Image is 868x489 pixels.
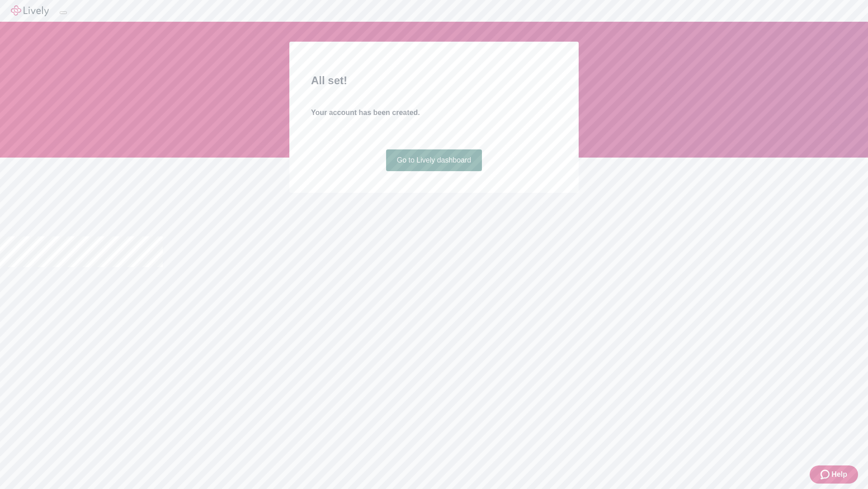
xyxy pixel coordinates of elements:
[11,5,49,16] img: Lively
[60,11,67,14] button: Log out
[810,465,858,484] button: Zendesk support iconHelp
[831,469,847,480] span: Help
[311,107,557,118] h4: Your account has been created.
[311,72,557,89] h2: All set!
[386,149,482,171] a: Go to Lively dashboard
[821,469,831,480] svg: Zendesk support icon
